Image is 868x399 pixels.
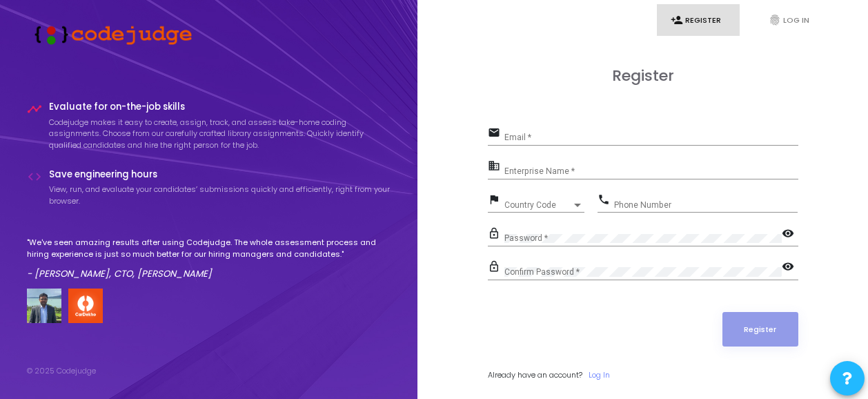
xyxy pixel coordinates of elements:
mat-icon: visibility [782,226,798,243]
i: timeline [27,101,42,117]
a: person_addRegister [657,4,740,37]
h3: Register [488,67,798,85]
mat-icon: visibility [782,260,798,276]
a: Log In [589,369,610,381]
p: View, run, and evaluate your candidates’ submissions quickly and efficiently, right from your bro... [49,184,391,206]
input: Email [504,133,798,142]
div: © 2025 Codejudge [27,365,96,377]
i: fingerprint [769,14,781,26]
p: "We've seen amazing results after using Codejudge. The whole assessment process and hiring experi... [27,237,391,260]
a: fingerprintLog In [755,4,838,37]
span: Already have an account? [488,369,582,380]
button: Register [722,312,798,347]
mat-icon: lock_outline [488,226,504,243]
img: user image [27,289,61,323]
em: - [PERSON_NAME], CTO, [PERSON_NAME] [27,267,212,280]
mat-icon: email [488,126,504,142]
input: Enterprise Name [504,166,798,176]
img: company-logo [68,289,103,323]
mat-icon: lock_outline [488,260,504,276]
mat-icon: flag [488,193,504,209]
mat-icon: business [488,159,504,175]
mat-icon: phone [598,193,614,209]
i: code [27,169,42,184]
h4: Evaluate for on-the-job skills [49,101,391,113]
i: person_add [671,14,683,26]
p: Codejudge makes it easy to create, assign, track, and assess take-home coding assignments. Choose... [49,117,391,151]
input: Phone Number [614,200,798,210]
span: Country Code [504,201,572,209]
h4: Save engineering hours [49,169,391,180]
